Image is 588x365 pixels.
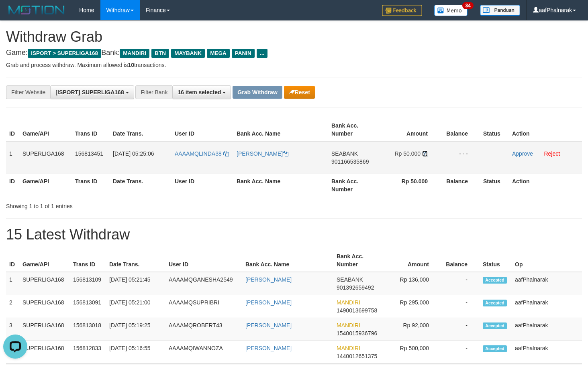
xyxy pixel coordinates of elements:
[165,272,242,295] td: AAAAMQGANESHA2549
[19,341,70,364] td: SUPERLIGA168
[106,295,165,318] td: [DATE] 05:21:00
[512,272,582,295] td: aafPhalnarak
[480,174,509,197] th: Status
[379,174,440,197] th: Rp 50.000
[6,29,582,45] h1: Withdraw Grab
[441,272,480,295] td: -
[70,272,106,295] td: 156813109
[383,295,441,318] td: Rp 295,000
[379,118,440,141] th: Amount
[257,49,267,58] span: ...
[337,353,377,359] span: Copy 1440012651375 to clipboard
[441,341,480,364] td: -
[135,85,172,99] div: Filter Bank
[232,49,255,58] span: PANIN
[70,341,106,364] td: 156812833
[165,341,242,364] td: AAAAMQIWANNOZA
[106,318,165,341] td: [DATE] 05:19:25
[245,276,292,283] a: [PERSON_NAME]
[328,118,379,141] th: Bank Acc. Number
[55,89,124,95] span: [ISPORT] SUPERLIGA168
[6,249,19,272] th: ID
[128,62,134,68] strong: 10
[72,174,110,197] th: Trans ID
[171,118,233,141] th: User ID
[106,249,165,272] th: Date Trans.
[395,150,421,157] span: Rp 50.000
[337,299,360,306] span: MANDIRI
[441,318,480,341] td: -
[337,276,363,283] span: SEABANK
[337,322,360,328] span: MANDIRI
[165,249,242,272] th: User ID
[172,85,231,99] button: 16 item selected
[483,300,507,306] span: Accepted
[28,49,101,58] span: ISPORT > SUPERLIGA168
[113,150,154,157] span: [DATE] 05:25:06
[70,318,106,341] td: 156813018
[383,341,441,364] td: Rp 500,000
[483,345,507,352] span: Accepted
[242,249,333,272] th: Bank Acc. Name
[50,85,134,99] button: [ISPORT] SUPERLIGA168
[151,49,169,58] span: BTN
[19,295,70,318] td: SUPERLIGA168
[175,150,222,157] span: AAAAMQLINDA38
[106,341,165,364] td: [DATE] 05:16:55
[284,86,315,99] button: Reset
[245,299,292,306] a: [PERSON_NAME]
[544,150,560,157] a: Reject
[440,118,480,141] th: Balance
[6,174,19,197] th: ID
[509,118,582,141] th: Action
[245,322,292,328] a: [PERSON_NAME]
[331,158,369,165] span: Copy 901166535869 to clipboard
[233,118,328,141] th: Bank Acc. Name
[3,3,27,27] button: Open LiveChat chat widget
[233,174,328,197] th: Bank Acc. Name
[120,49,149,58] span: MANDIRI
[483,322,507,329] span: Accepted
[72,118,110,141] th: Trans ID
[512,150,533,157] a: Approve
[6,118,19,141] th: ID
[331,150,358,157] span: SEABANK
[480,249,512,272] th: Status
[383,272,441,295] td: Rp 136,000
[512,295,582,318] td: aafPhalnarak
[382,5,422,16] img: Feedback.jpg
[483,277,507,284] span: Accepted
[440,141,480,174] td: - - -
[6,141,19,174] td: 1
[19,272,70,295] td: SUPERLIGA168
[512,249,582,272] th: Op
[171,49,205,58] span: MAYBANK
[509,174,582,197] th: Action
[70,249,106,272] th: Trans ID
[6,295,19,318] td: 2
[422,150,428,157] a: Copy 50000 to clipboard
[6,61,582,69] p: Grab and process withdraw. Maximum allowed is transactions.
[6,49,582,57] h4: Game: Bank:
[19,318,70,341] td: SUPERLIGA168
[6,199,239,210] div: Showing 1 to 1 of 1 entries
[383,249,441,272] th: Amount
[328,174,379,197] th: Bank Acc. Number
[6,318,19,341] td: 3
[6,85,50,99] div: Filter Website
[171,174,233,197] th: User ID
[434,5,468,16] img: Button%20Memo.svg
[480,5,520,16] img: panduan.png
[333,249,383,272] th: Bank Acc. Number
[165,295,242,318] td: AAAAMQSUPRIBRI
[207,49,230,58] span: MEGA
[6,272,19,295] td: 1
[337,307,377,314] span: Copy 1490013699758 to clipboard
[110,174,171,197] th: Date Trans.
[440,174,480,197] th: Balance
[19,249,70,272] th: Game/API
[237,150,288,157] a: [PERSON_NAME]
[337,330,377,337] span: Copy 1540015936796 to clipboard
[19,174,72,197] th: Game/API
[233,86,282,99] button: Grab Withdraw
